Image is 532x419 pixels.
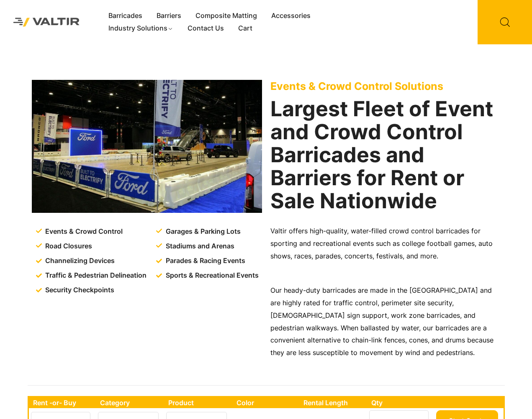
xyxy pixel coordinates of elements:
p: Our heady-duty barricades are made in the [GEOGRAPHIC_DATA] and are highly rated for traffic cont... [270,284,501,360]
h2: Largest Fleet of Event and Crowd Control Barricades and Barriers for Rent or Sale Nationwide [270,97,501,212]
a: Accessories [264,10,318,22]
th: Color [232,397,300,408]
span: Events & Crowd Control [43,225,123,238]
span: Garages & Parking Lots [164,225,241,238]
a: Composite Matting [188,10,264,22]
span: Channelizing Devices [43,255,115,267]
th: Category [96,397,164,408]
span: Road Closures [43,240,92,253]
span: Stadiums and Arenas [164,240,234,253]
span: Parades & Racing Events [164,255,245,267]
a: Barricades [101,10,149,22]
img: Valtir Rentals [6,11,87,34]
a: Barriers [149,10,188,22]
th: Qty [367,397,434,408]
p: Events & Crowd Control Solutions [270,80,501,92]
a: Cart [231,22,260,35]
a: Contact Us [180,22,231,35]
th: Rental Length [299,397,367,408]
span: Traffic & Pedestrian Delineation [43,269,146,282]
th: Rent -or- Buy [29,397,96,408]
span: Security Checkpoints [43,284,114,296]
a: Industry Solutions [101,22,180,35]
span: Sports & Recreational Events [164,269,259,282]
th: Product [164,397,232,408]
p: Valtir offers high-quality, water-filled crowd control barricades for sporting and recreational e... [270,225,501,263]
